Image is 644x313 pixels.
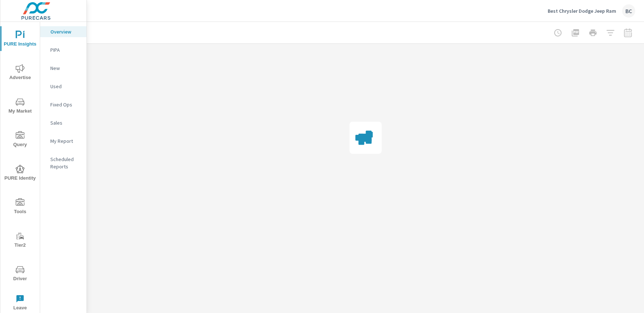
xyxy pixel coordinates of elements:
[50,101,81,108] p: Fixed Ops
[3,232,38,250] span: Tier2
[40,99,86,110] div: Fixed Ops
[3,131,38,149] span: Query
[50,64,81,72] p: New
[40,154,86,172] div: Scheduled Reports
[40,44,86,55] div: PIPA
[40,81,86,92] div: Used
[3,198,38,216] span: Tools
[3,98,38,116] span: My Market
[50,137,81,145] p: My Report
[50,119,81,126] p: Sales
[50,28,81,35] p: Overview
[50,46,81,54] p: PIPA
[622,4,635,17] div: BC
[50,83,81,90] p: Used
[40,136,86,146] div: My Report
[50,156,81,170] p: Scheduled Reports
[548,8,616,14] p: Best Chrysler Dodge Jeep Ram
[3,31,38,48] span: PURE Insights
[3,165,38,183] span: PURE Identity
[40,63,86,74] div: New
[3,265,38,283] span: Driver
[40,117,86,128] div: Sales
[40,26,86,37] div: Overview
[3,64,38,82] span: Advertise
